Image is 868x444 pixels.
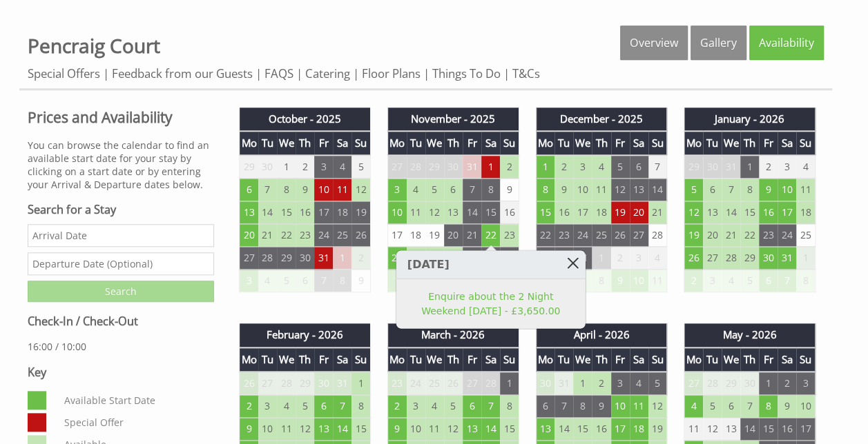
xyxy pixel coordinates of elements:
[778,372,796,395] td: 2
[112,65,253,81] a: Feedback from our Guests
[240,131,258,155] th: Mo
[500,247,519,270] td: 30
[463,201,481,224] td: 14
[481,131,500,155] th: Sa
[296,131,314,155] th: Th
[333,131,351,155] th: Sa
[481,347,500,372] th: Sa
[611,131,630,155] th: Fr
[296,201,314,224] td: 16
[444,155,463,179] td: 30
[796,179,815,201] td: 11
[796,224,815,247] td: 25
[28,224,214,247] input: Arrival Date
[351,155,370,179] td: 5
[684,372,703,395] td: 27
[778,155,796,179] td: 3
[648,395,667,418] td: 12
[240,372,258,395] td: 26
[351,179,370,201] td: 12
[351,201,370,224] td: 19
[351,270,370,292] td: 9
[611,201,630,224] td: 19
[648,372,667,395] td: 5
[759,224,778,247] td: 23
[277,155,296,179] td: 1
[61,391,211,410] dd: Available Start Date
[703,201,722,224] td: 13
[463,131,481,155] th: Fr
[240,108,371,131] th: October - 2025
[425,247,444,270] td: 26
[296,179,314,201] td: 9
[573,179,592,201] td: 10
[722,131,740,155] th: We
[740,372,759,395] td: 30
[592,201,610,224] td: 18
[740,224,759,247] td: 22
[264,65,293,81] a: FAQS
[592,247,610,270] td: 1
[630,270,648,292] td: 10
[611,395,630,418] td: 10
[425,347,444,372] th: We
[592,395,610,418] td: 9
[425,179,444,201] td: 5
[722,155,740,179] td: 31
[759,347,778,372] th: Fr
[796,372,815,395] td: 3
[611,372,630,395] td: 3
[630,247,648,270] td: 3
[333,347,351,372] th: Sa
[258,270,277,292] td: 4
[296,247,314,270] td: 30
[333,155,351,179] td: 4
[333,179,351,201] td: 11
[536,323,667,347] th: April - 2026
[314,270,333,292] td: 7
[444,372,463,395] td: 26
[314,131,333,155] th: Fr
[611,155,630,179] td: 5
[296,224,314,247] td: 23
[759,372,778,395] td: 1
[28,202,214,217] h3: Search for a Stay
[258,372,277,395] td: 27
[432,65,501,81] a: Things To Do
[500,395,519,418] td: 8
[481,372,500,395] td: 28
[28,281,214,302] input: Search
[703,347,722,372] th: Tu
[740,247,759,270] td: 29
[277,395,296,418] td: 4
[536,155,554,179] td: 1
[611,179,630,201] td: 12
[407,201,425,224] td: 11
[425,201,444,224] td: 12
[648,347,667,372] th: Su
[387,247,406,270] td: 24
[351,347,370,372] th: Su
[481,247,500,270] td: 29
[387,224,406,247] td: 17
[759,247,778,270] td: 30
[573,131,592,155] th: We
[387,347,406,372] th: Mo
[444,179,463,201] td: 6
[648,179,667,201] td: 14
[240,323,371,347] th: February - 2026
[611,224,630,247] td: 26
[28,314,214,329] h3: Check-In / Check-Out
[333,372,351,395] td: 31
[740,201,759,224] td: 15
[444,131,463,155] th: Th
[240,247,258,270] td: 27
[240,201,258,224] td: 13
[648,131,667,155] th: Su
[258,179,277,201] td: 7
[691,26,746,60] a: Gallery
[240,395,258,418] td: 2
[536,179,554,201] td: 8
[28,108,214,127] a: Prices and Availability
[573,372,592,395] td: 1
